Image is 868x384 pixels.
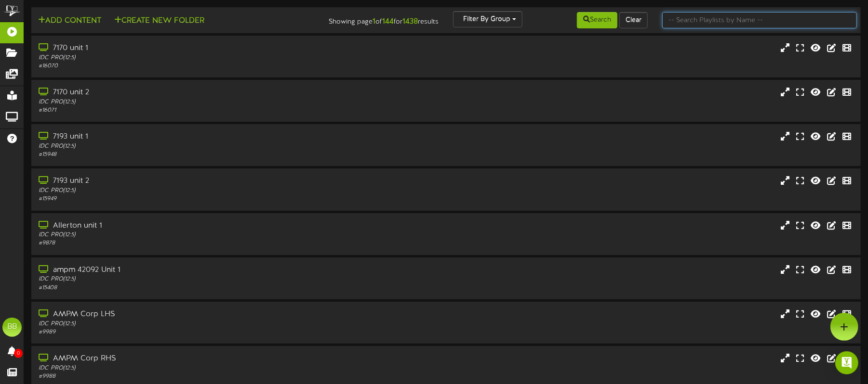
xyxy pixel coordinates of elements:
input: -- Search Playlists by Name -- [662,12,857,28]
div: # 9878 [39,239,370,247]
div: IDC PRO ( 12:5 ) [39,54,370,62]
div: IDC PRO ( 12:5 ) [39,275,370,283]
strong: 144 [382,17,394,26]
div: # 15949 [39,195,370,203]
div: AMPM Corp LHS [39,309,370,320]
div: IDC PRO ( 12:5 ) [39,187,370,195]
div: IDC PRO ( 12:5 ) [39,231,370,239]
div: 7170 unit 2 [39,87,370,98]
button: Create New Folder [111,15,207,27]
div: 7193 unit 1 [39,131,370,142]
span: 0 [14,349,23,358]
button: Add Content [35,15,104,27]
strong: 1 [373,17,375,26]
div: Allerton unit 1 [39,220,370,231]
div: Showing page of for results [307,11,446,27]
div: # 16070 [39,62,370,70]
div: Open Intercom Messenger [835,351,858,374]
div: IDC PRO ( 12:5 ) [39,364,370,372]
div: ampm 42092 Unit 1 [39,265,370,276]
div: IDC PRO ( 12:5 ) [39,320,370,328]
strong: 1438 [402,17,418,26]
div: # 16071 [39,106,370,115]
div: AMPM Corp RHS [39,353,370,364]
div: 7170 unit 1 [39,43,370,54]
div: 7193 unit 2 [39,176,370,187]
div: IDC PRO ( 12:5 ) [39,98,370,106]
div: # 9988 [39,372,370,381]
div: # 15948 [39,151,370,159]
button: Filter By Group [453,11,522,27]
button: Search [577,12,617,28]
div: # 15408 [39,284,370,292]
button: Clear [619,12,648,28]
div: IDC PRO ( 12:5 ) [39,142,370,151]
div: BB [2,318,22,337]
div: # 9989 [39,328,370,336]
